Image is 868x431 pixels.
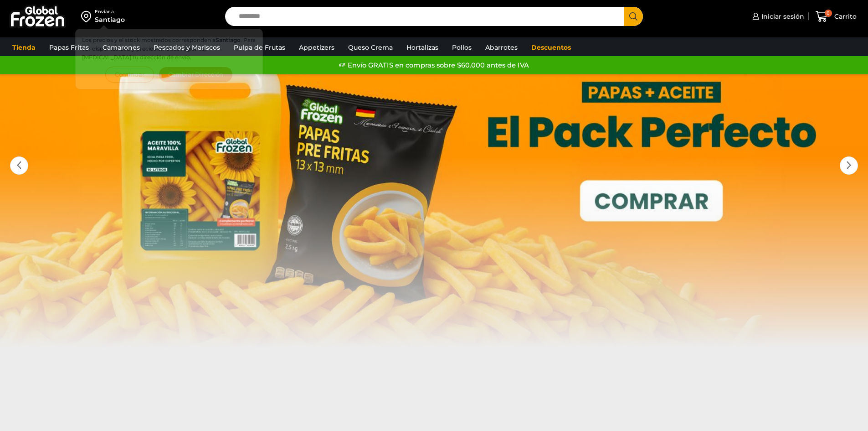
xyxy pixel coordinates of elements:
[159,67,233,83] button: Cambiar Dirección
[95,9,125,15] div: Enviar a
[624,7,643,26] button: Search button
[95,15,125,24] div: Santiago
[832,12,857,21] span: Carrito
[82,36,256,62] p: Los precios y el stock mostrados corresponden a . Para ver disponibilidad y precios en otras regi...
[8,39,40,56] a: Tienda
[759,12,804,21] span: Iniciar sesión
[447,39,476,56] a: Pollos
[825,10,832,17] span: 0
[45,39,93,56] a: Papas Fritas
[216,36,241,43] strong: Santiago
[481,39,522,56] a: Abarrotes
[105,67,154,83] button: Continuar
[813,6,859,27] a: 0 Carrito
[750,7,804,26] a: Iniciar sesión
[344,39,397,56] a: Queso Crema
[527,39,575,56] a: Descuentos
[294,39,339,56] a: Appetizers
[402,39,443,56] a: Hortalizas
[81,9,95,24] img: address-field-icon.svg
